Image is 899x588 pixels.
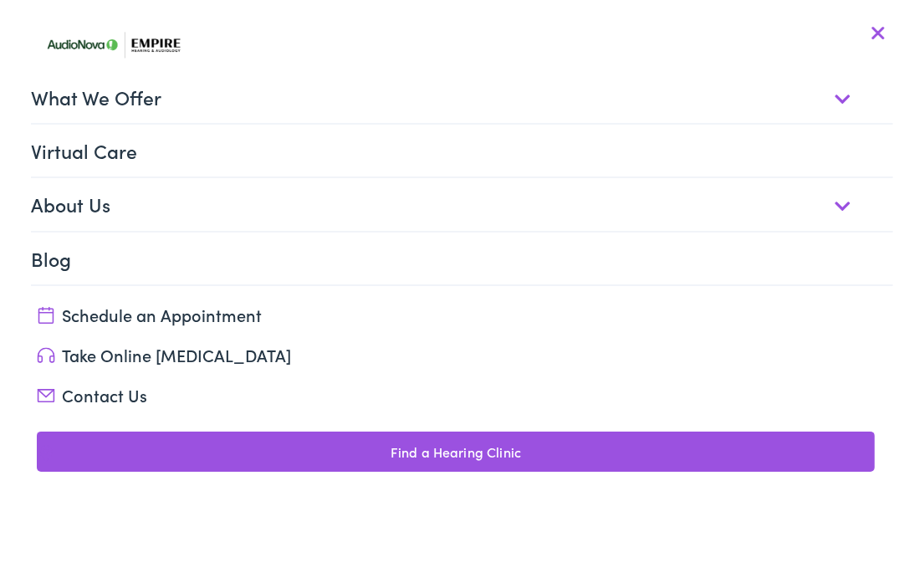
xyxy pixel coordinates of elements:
img: utility icon [37,303,55,320]
a: Take Online [MEDICAL_DATA] [37,339,875,362]
a: Blog [31,228,893,280]
a: Find a Hearing Clinic [37,427,875,468]
img: utility icon [37,385,55,398]
a: Schedule an Appointment [37,299,875,322]
img: utility icon [37,441,55,458]
a: About Us [31,174,893,226]
a: What We Offer [31,67,893,119]
a: Virtual Care [31,120,893,172]
a: Contact Us [37,379,875,402]
img: utility icon [37,344,55,360]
